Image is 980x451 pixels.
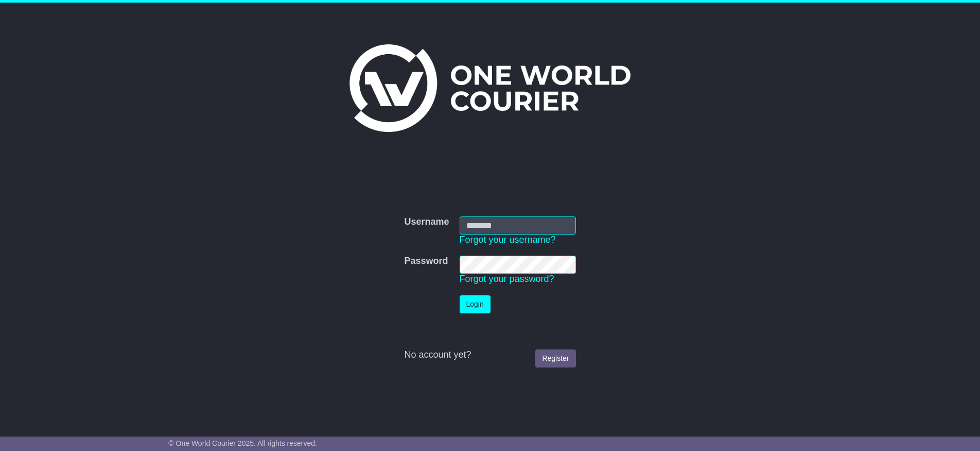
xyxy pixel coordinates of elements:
img: One World [349,44,631,132]
label: Username [404,216,449,228]
div: No account yet? [404,349,575,361]
label: Password [404,256,448,267]
a: Register [535,349,575,368]
a: Forgot your username? [460,235,556,245]
span: © One World Courier 2025. All rights reserved. [168,439,317,447]
a: Forgot your password? [460,274,554,284]
button: Login [460,295,491,313]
